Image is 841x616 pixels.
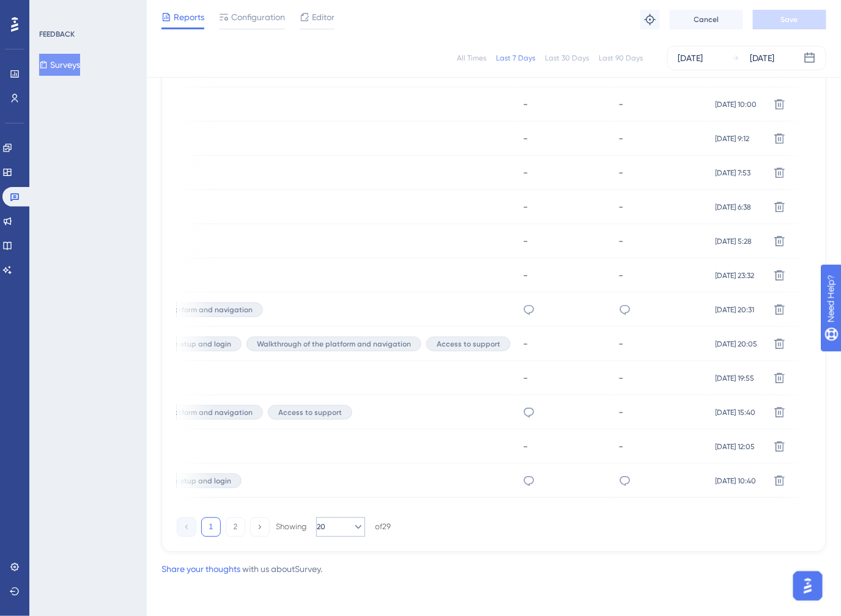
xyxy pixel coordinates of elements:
div: All Times [457,53,486,63]
span: [DATE] 9:12 [716,134,750,144]
span: [DATE] 7:53 [716,168,751,178]
div: - [523,133,607,144]
span: Editor [312,10,335,24]
div: - [619,133,703,144]
div: - [619,269,703,281]
span: [DATE] 20:31 [716,305,755,315]
span: [DATE] 6:38 [716,202,752,212]
span: [DATE] 10:40 [716,476,757,486]
span: 20 [317,522,325,532]
span: Cancel [694,15,719,24]
div: - [523,167,607,178]
div: - [619,338,703,350]
div: FEEDBACK [39,29,75,39]
div: of 29 [375,522,391,533]
span: Access to support [278,408,342,417]
span: [DATE] 23:32 [716,271,755,280]
div: - [619,406,703,418]
span: [DATE] 12:05 [716,442,755,452]
div: Last 90 Days [599,53,643,63]
div: - [523,338,607,350]
span: [DATE] 5:28 [716,237,752,246]
div: - [619,201,703,213]
div: - [619,441,703,452]
span: [DATE] 10:00 [716,100,757,109]
button: Save [753,10,826,29]
div: - [523,201,607,213]
div: Last 7 Days [496,53,535,63]
div: - [619,235,703,247]
span: [DATE] 15:40 [716,408,756,417]
button: Cancel [670,10,743,29]
div: with us about Survey . [161,562,322,577]
span: [DATE] 19:55 [716,373,755,383]
span: Need Help? [29,3,76,18]
span: Configuration [231,10,285,24]
button: Surveys [39,54,80,76]
div: - [619,167,703,178]
iframe: UserGuiding AI Assistant Launcher [790,568,826,604]
div: - [523,235,607,247]
div: - [523,372,607,384]
button: 20 [316,518,365,537]
div: - [523,269,607,281]
div: [DATE] [750,51,775,65]
div: - [619,372,703,384]
span: [DATE] 20:05 [716,339,758,349]
div: Showing [276,522,306,533]
span: Walkthrough of the platform and navigation [257,339,411,349]
div: Last 30 Days [545,53,589,63]
span: Reports [174,10,204,24]
a: Share your thoughts [161,565,240,574]
div: - [619,98,703,110]
button: 1 [201,518,221,537]
div: - [523,441,607,452]
div: - [523,98,607,110]
span: Save [781,15,798,24]
div: [DATE] [678,51,703,65]
button: 2 [226,518,245,537]
span: Access to support [437,339,500,349]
